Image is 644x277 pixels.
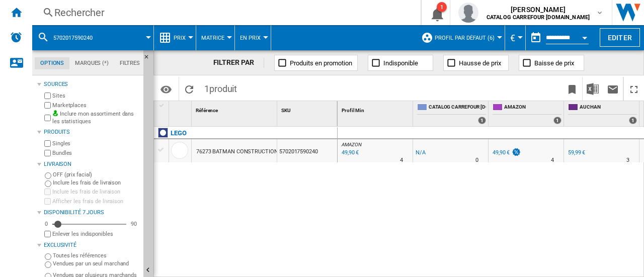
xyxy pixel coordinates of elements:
[491,148,521,158] div: 49,90 €
[156,80,176,98] button: Options
[400,155,403,165] div: Délai de livraison : 4 jours
[568,149,585,156] div: 59,99 €
[53,260,139,267] label: Vendues par un seul marchand
[171,101,191,117] div: Sort None
[368,55,433,71] button: Indisponible
[437,2,447,12] div: 1
[534,59,574,67] span: Baisse de prix
[421,25,500,50] div: Profil par défaut (6)
[37,25,148,50] div: 5702017590240
[551,155,554,165] div: Délai de livraison : 4 jours
[277,139,337,162] div: 5702017590240
[240,25,266,50] button: En Prix
[53,35,93,41] span: 5702017590240
[42,220,50,228] div: 0
[45,180,51,187] input: Inclure les frais de livraison
[52,149,139,157] label: Bundles
[194,101,277,117] div: Référence Sort None
[458,3,478,23] img: profile.jpg
[553,117,561,124] div: 1 offers sold by AMAZON
[52,230,139,238] label: Enlever les indisponibles
[213,58,265,68] div: FILTRER PAR
[576,27,594,45] button: Open calendar
[435,35,495,41] span: Profil par défaut (6)
[626,155,629,165] div: Délai de livraison : 3 jours
[505,25,526,50] md-menu: Currency
[44,140,51,147] input: Singles
[274,55,358,71] button: Produits en promotion
[340,148,359,158] div: Mise à jour : mercredi 3 septembre 2025 01:18
[44,150,51,156] input: Bundles
[583,77,603,101] button: Télécharger au format Excel
[159,25,191,50] div: Prix
[196,140,359,163] div: 76273 BATMAN CONSTRUCTION FIGURE AND THE BAT POD BIKE
[493,149,510,156] div: 49,90 €
[128,220,139,228] div: 90
[10,31,22,43] img: alerts-logo.svg
[44,102,51,109] input: Marketplaces
[45,253,51,260] input: Toutes les références
[340,101,413,117] div: Sort None
[566,101,639,126] div: AUCHAN 1 offers sold by AUCHAN
[53,25,103,50] button: 5702017590240
[201,25,229,50] button: Matrice
[478,117,486,124] div: 1 offers sold by CATALOG CARREFOUR JOUET.FR
[44,189,51,195] input: Inclure les frais de livraison
[342,142,361,147] span: AMAZON
[53,171,139,178] label: OFF (prix facial)
[519,55,584,71] button: Baisse de prix
[44,209,139,217] div: Disponibilité 7 Jours
[52,140,139,147] label: Singles
[475,155,478,165] div: Délai de livraison : 0 jour
[201,35,224,41] span: Matrice
[194,101,277,117] div: Sort None
[114,57,145,69] md-tab-item: Filtres
[567,148,585,158] div: 59,99 €
[45,261,51,268] input: Vendues par un seul marchand
[340,101,413,117] div: Profil Min Sort None
[53,252,139,259] label: Toutes les références
[510,25,520,50] button: €
[383,59,418,67] span: Indisponible
[196,108,218,113] span: Référence
[52,110,58,116] img: mysite-bg-18x18.png
[44,80,139,88] div: Sources
[290,59,352,67] span: Produits en promotion
[52,110,139,126] label: Inclure mon assortiment dans les statistiques
[44,198,51,205] input: Afficher les frais de livraison
[443,55,509,71] button: Hausse de prix
[45,172,51,179] input: OFF (prix facial)
[624,77,644,101] button: Plein écran
[562,77,582,101] button: Créer un favoris
[279,101,337,117] div: Sort None
[44,112,51,124] input: Inclure mon assortiment dans les statistiques
[511,148,521,156] img: promotionV3.png
[179,77,199,101] button: Recharger
[491,101,563,126] div: AMAZON 1 offers sold by AMAZON
[587,83,599,95] img: excel-24x24.png
[429,104,486,112] span: CATALOG CARREFOUR [DOMAIN_NAME]
[415,101,488,126] div: CATALOG CARREFOUR [DOMAIN_NAME] 1 offers sold by CATALOG CARREFOUR JOUET.FR
[54,6,394,20] div: Rechercher
[52,198,139,205] label: Afficher les frais de livraison
[44,93,51,99] input: Sites
[143,50,155,68] button: Masquer
[416,148,426,158] div: N/A
[199,77,242,98] span: 1
[435,25,500,50] button: Profil par défaut (6)
[52,219,126,229] md-slider: Disponibilité
[44,128,139,136] div: Produits
[209,83,237,94] span: produit
[69,57,114,69] md-tab-item: Marques (*)
[174,25,191,50] button: Prix
[44,160,139,168] div: Livraison
[510,33,515,43] span: €
[279,101,337,117] div: SKU Sort None
[52,102,139,109] label: Marketplaces
[603,77,623,101] button: Envoyer ce rapport par email
[487,5,590,15] span: [PERSON_NAME]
